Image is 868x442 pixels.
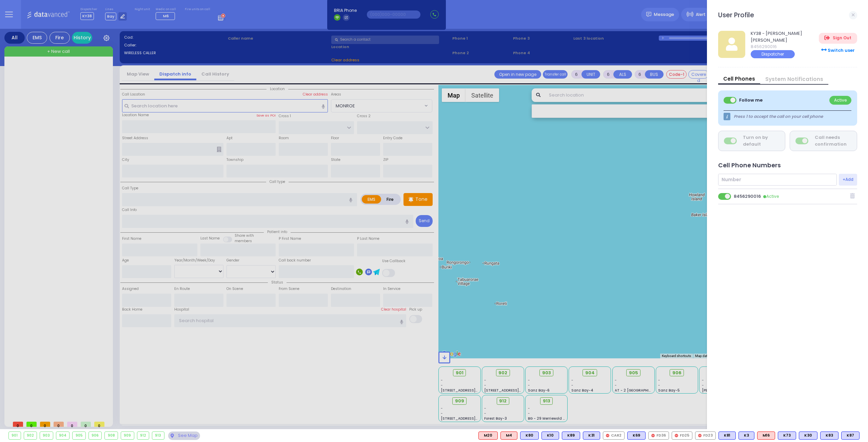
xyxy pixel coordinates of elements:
div: 904 [56,432,70,439]
div: BLS [562,432,580,440]
div: ALS [757,432,775,440]
div: BLS [520,432,539,440]
a: Sign Out [819,33,857,44]
div: 901 [9,432,21,439]
div: 913 [152,432,164,439]
small: Active [763,193,779,199]
div: BLS [541,432,559,440]
span: KY38 - [PERSON_NAME] [PERSON_NAME] [751,30,818,43]
div: 905 [73,432,85,439]
a: System Notifications [760,76,828,83]
div: See map [168,432,200,440]
div: 903 [40,432,53,439]
div: K31 [583,432,600,440]
div: FD23 [695,432,716,440]
div: 902 [24,432,37,439]
div: 912 [137,432,149,439]
div: BLS [820,432,839,440]
div: K30 [799,432,817,440]
div: CAR2 [603,432,625,440]
div: K80 [520,432,539,440]
div: BLS [718,432,736,440]
div: BLS [583,432,600,440]
img: red-radio-icon.svg [675,434,678,437]
h4: Cell Phone Numbers [718,162,781,169]
h3: User Profile [718,11,754,19]
div: K10 [541,432,559,440]
img: red-radio-icon.svg [651,434,655,437]
div: K69 [627,432,646,440]
div: BLS [841,432,860,440]
div: BLS [627,432,646,440]
span: 8456290016 [751,43,818,50]
a: KY38 - [PERSON_NAME] [PERSON_NAME] 8456290016 [751,30,818,50]
div: K89 [562,432,580,440]
input: Number [718,174,837,186]
div: 908 [105,432,118,439]
span: Press 1 to accept the call on your cell phone [734,113,823,120]
div: M4 [500,432,517,440]
img: red-radio-icon.svg [606,434,609,437]
div: ALS [478,432,498,440]
div: BLS [778,432,796,440]
div: FD25 [672,432,692,440]
div: 909 [121,432,134,439]
div: Turn on by default [743,134,776,147]
div: K87 [841,432,860,440]
div: 8456290016 [734,193,779,200]
div: BLS [799,432,817,440]
div: BLS [738,432,754,440]
div: M20 [478,432,498,440]
div: K73 [778,432,796,440]
div: M16 [757,432,775,440]
div: ALS [500,432,517,440]
div: K83 [820,432,839,440]
div: K81 [718,432,736,440]
div: Call needs confirmation [815,134,851,147]
img: red-radio-icon.svg [698,434,702,437]
div: FD36 [648,432,669,440]
div: Active [829,96,851,105]
div: Switch user [819,45,857,56]
div: K3 [738,432,754,440]
div: Dispatcher [751,50,795,59]
button: +Add [839,174,857,186]
div: 906 [89,432,102,439]
a: Cell Phones [718,75,760,82]
div: Follow me [739,97,763,104]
